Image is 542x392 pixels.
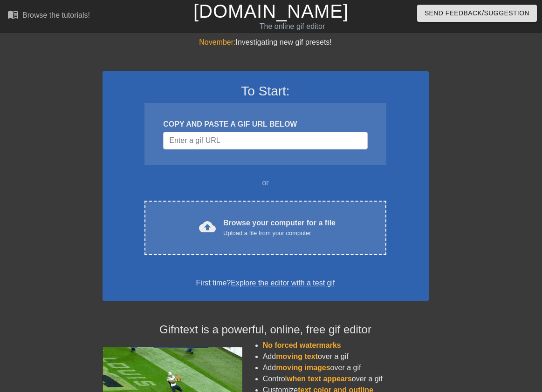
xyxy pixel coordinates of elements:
[103,323,429,337] h4: Gifntext is a powerful, online, free gif editor
[163,119,367,130] div: COPY AND PASTE A GIF URL BELOW
[7,9,19,20] span: menu_book
[223,229,336,238] div: Upload a file from your computer
[425,7,529,19] span: Send Feedback/Suggestion
[185,21,399,32] div: The online gif editor
[263,362,429,373] li: Add over a gif
[163,132,367,149] input: Username
[263,341,341,349] span: No forced watermarks
[231,279,335,287] a: Explore the editor with a test gif
[223,217,336,238] div: Browse your computer for a file
[127,177,405,189] div: or
[417,5,537,22] button: Send Feedback/Suggestion
[287,375,352,383] span: when text appears
[115,277,417,289] div: First time?
[276,352,318,360] span: moving text
[115,83,417,99] h3: To Start:
[103,37,429,48] div: Investigating new gif presets!
[263,373,429,385] li: Control over a gif
[193,1,349,21] a: [DOMAIN_NAME]
[276,364,330,372] span: moving images
[199,218,216,235] span: cloud_upload
[199,38,235,46] span: November:
[7,9,90,23] a: Browse the tutorials!
[263,351,429,362] li: Add over a gif
[22,11,90,19] div: Browse the tutorials!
